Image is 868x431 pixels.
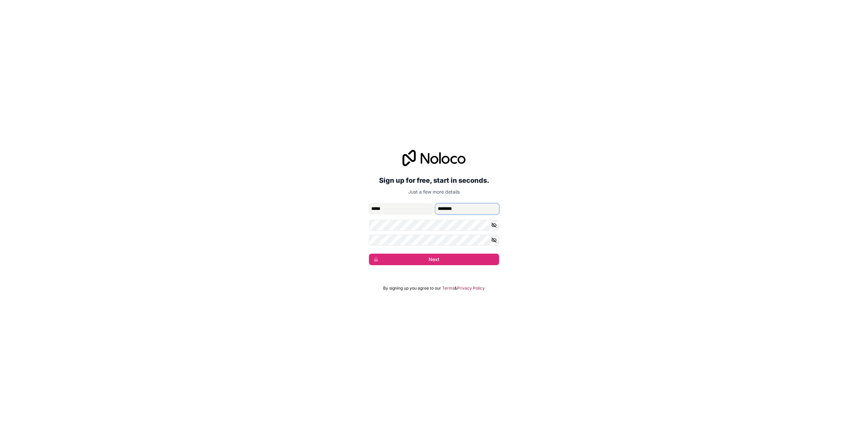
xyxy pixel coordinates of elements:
input: Password [369,220,499,231]
p: Just a few more details [369,189,499,195]
a: Privacy Policy [457,286,485,291]
h2: Sign up for free, start in seconds. [369,174,499,187]
input: given-name [369,203,433,214]
input: Confirm password [369,235,499,246]
a: Terms [442,286,454,291]
button: Next [369,254,499,265]
span: By signing up you agree to our [383,286,441,291]
span: & [454,286,457,291]
input: family-name [435,203,499,214]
